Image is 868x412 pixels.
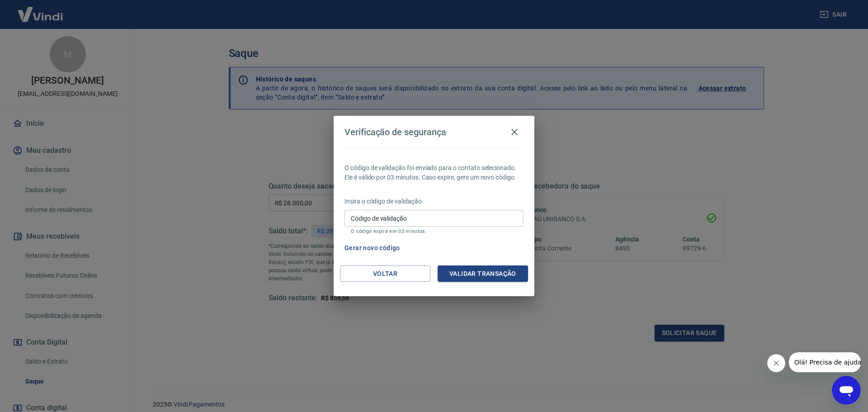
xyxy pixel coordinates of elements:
[767,354,785,372] iframe: Fechar mensagem
[344,127,446,137] h4: Verificação de segurança
[344,197,524,206] p: Insira o código de validação
[789,352,861,372] iframe: Mensagem da empresa
[832,376,861,405] iframe: Botão para abrir a janela de mensagens
[341,240,404,256] button: Gerar novo código
[5,6,76,14] span: Olá! Precisa de ajuda?
[438,265,528,282] button: Validar transação
[340,265,430,282] button: Voltar
[344,163,524,182] p: O código de validação foi enviado para o contato selecionado. Ele é válido por 03 minutos. Caso e...
[351,228,517,234] p: O código expira em 03 minutos.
